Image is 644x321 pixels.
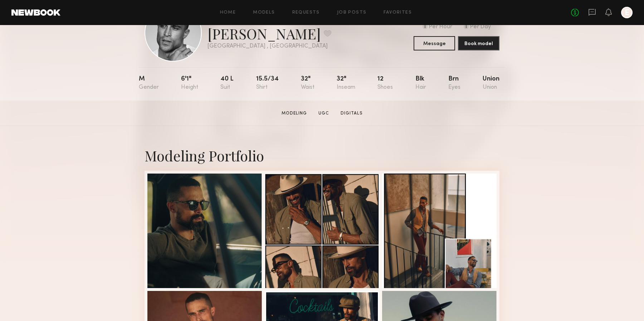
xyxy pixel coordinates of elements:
[208,43,331,49] div: [GEOGRAPHIC_DATA] , [GEOGRAPHIC_DATA]
[337,76,355,91] div: 32"
[253,10,275,15] a: Models
[208,24,331,43] div: [PERSON_NAME]
[415,76,426,91] div: Blk
[139,76,159,91] div: M
[301,76,314,91] div: 32"
[377,76,393,91] div: 12
[483,76,499,91] div: Union
[279,110,310,117] a: Modeling
[337,10,367,15] a: Job Posts
[470,24,491,30] div: Per Day
[458,36,499,50] button: Book model
[338,110,366,117] a: Digitals
[621,7,633,18] a: E
[292,10,320,15] a: Requests
[429,24,452,30] div: Per Hour
[220,76,234,91] div: 40 l
[256,76,279,91] div: 15.5/34
[145,146,499,165] div: Modeling Portfolio
[316,110,332,117] a: UGC
[414,36,455,50] button: Message
[181,76,198,91] div: 6'1"
[220,10,236,15] a: Home
[448,76,460,91] div: Brn
[384,10,412,15] a: Favorites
